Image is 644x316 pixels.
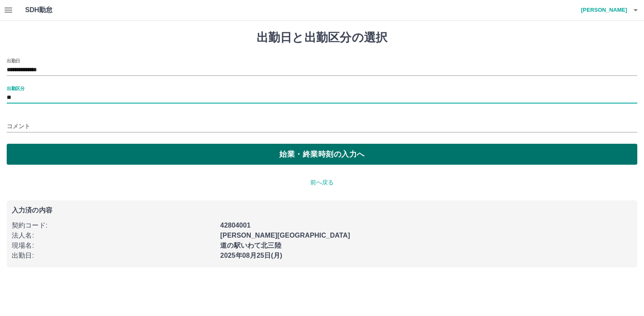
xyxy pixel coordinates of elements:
[220,232,350,239] b: [PERSON_NAME][GEOGRAPHIC_DATA]
[12,231,215,241] p: 法人名 :
[220,222,250,229] b: 42804001
[7,85,24,91] label: 出勤区分
[7,31,637,45] h1: 出勤日と出勤区分の選択
[220,252,282,259] b: 2025年08月25日(月)
[12,207,632,214] p: 入力済の内容
[220,242,281,249] b: 道の駅いわて北三陸
[12,220,215,231] p: 契約コード :
[12,251,215,261] p: 出勤日 :
[12,241,215,251] p: 現場名 :
[7,178,637,187] p: 前へ戻る
[7,57,20,64] label: 出勤日
[7,144,637,165] button: 始業・終業時刻の入力へ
